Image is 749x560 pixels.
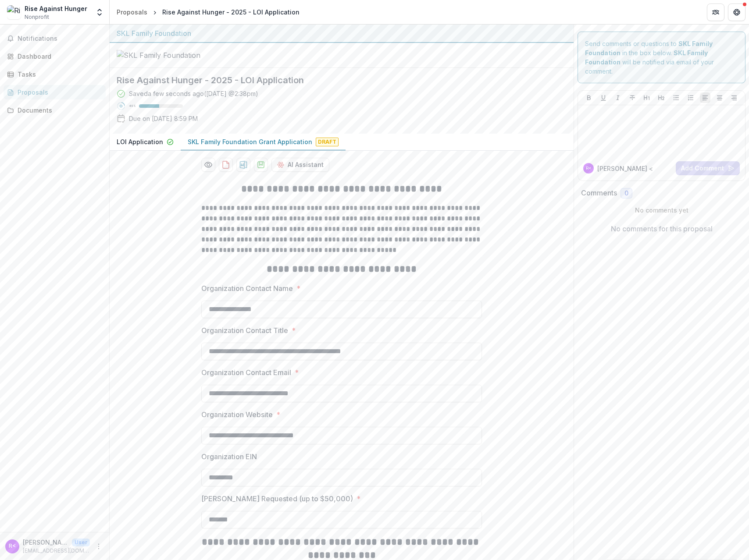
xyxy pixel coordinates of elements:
button: Strike [627,92,638,103]
div: Saved a few seconds ago ( [DATE] @ 2:38pm ) [129,89,258,98]
p: No comments yet [581,206,742,215]
h2: Rise Against Hunger - 2025 - LOI Application [117,75,553,85]
p: Organization Contact Email [201,367,291,378]
p: Organization Contact Name [201,283,293,294]
img: Rise Against Hunger [7,5,21,19]
button: Italicize [613,92,623,103]
button: Ordered List [685,92,696,103]
a: Documents [4,103,106,117]
button: Align Center [714,92,725,103]
button: Open entity switcher [93,4,106,21]
div: Rise Against Hunger - 2025 - LOI Application [162,7,300,17]
p: 46 % [129,103,136,109]
div: Send comments or questions to in the box below. will be notified via email of your comment. [578,32,745,83]
span: Notifications [18,35,102,43]
p: [PERSON_NAME] < [597,164,653,173]
p: [PERSON_NAME] Requested (up to $50,000) [201,493,353,504]
div: Rise Against Hunger [25,4,87,13]
nav: breadcrumb [113,6,303,18]
span: 0 [624,190,628,197]
div: Documents [18,106,99,115]
a: Proposals [113,6,151,18]
a: Dashboard [4,49,106,64]
p: Organization Contact Title [201,325,288,336]
button: download-proposal [254,158,268,172]
h2: Comments [581,189,617,197]
p: [EMAIL_ADDRESS][DOMAIN_NAME] [23,547,90,555]
div: Proposals [18,88,99,97]
button: download-proposal [236,158,250,172]
div: Dashboard [18,52,99,61]
p: Due on [DATE] 8:59 PM [129,114,198,123]
button: AI Assistant [271,158,329,172]
span: Nonprofit [25,13,49,21]
button: Heading 1 [642,92,652,103]
p: No comments for this proposal [611,223,713,234]
p: Organization Website [201,409,273,420]
div: Regina <rmolina@riseagainsthunger.org> [586,166,592,170]
div: Proposals [117,7,147,17]
button: Underline [598,92,609,103]
button: Preview 437672bc-f185-4569-8435-f7e591b06a50-1.pdf [201,158,215,172]
p: LOI Application [117,137,163,146]
button: Bold [584,92,594,103]
button: Notifications [4,32,106,46]
p: User [72,539,90,546]
button: Bullet List [671,92,681,103]
p: [PERSON_NAME] <[EMAIL_ADDRESS][DOMAIN_NAME]> [23,538,68,547]
button: Partners [707,4,724,21]
button: Heading 2 [656,92,667,103]
div: SKL Family Foundation [117,28,567,39]
div: Regina <rmolina@riseagainsthunger.org> [9,543,16,549]
span: Draft [316,138,339,146]
button: More [93,541,104,552]
button: Get Help [728,4,745,21]
img: SKL Family Foundation [117,50,204,60]
button: Add Comment [676,161,740,175]
p: SKL Family Foundation Grant Application [188,137,312,146]
div: Tasks [18,70,99,79]
a: Tasks [4,67,106,82]
p: Organization EIN [201,451,257,462]
button: download-proposal [219,158,233,172]
button: Align Left [700,92,710,103]
a: Proposals [4,85,106,99]
button: Align Right [729,92,739,103]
